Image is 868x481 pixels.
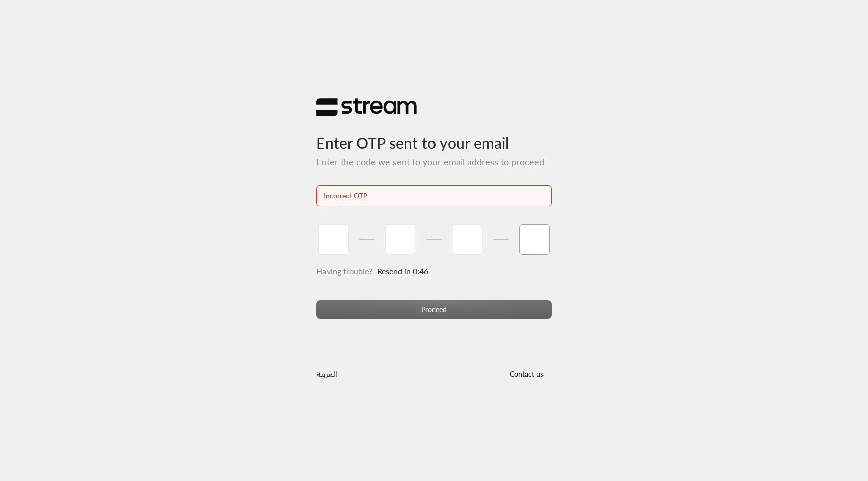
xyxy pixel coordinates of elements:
span: Having trouble? [316,266,372,276]
a: Contact us [501,370,552,378]
span: Resend in 0:46 [377,266,428,276]
a: العربية [316,365,337,383]
h3: Enter OTP sent to your email [316,117,552,152]
div: Incorrect OTP [323,191,545,201]
h5: Enter the code we sent to your email address to proceed [316,157,552,168]
img: Stream Logo [316,98,417,117]
button: Contact us [501,365,552,383]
